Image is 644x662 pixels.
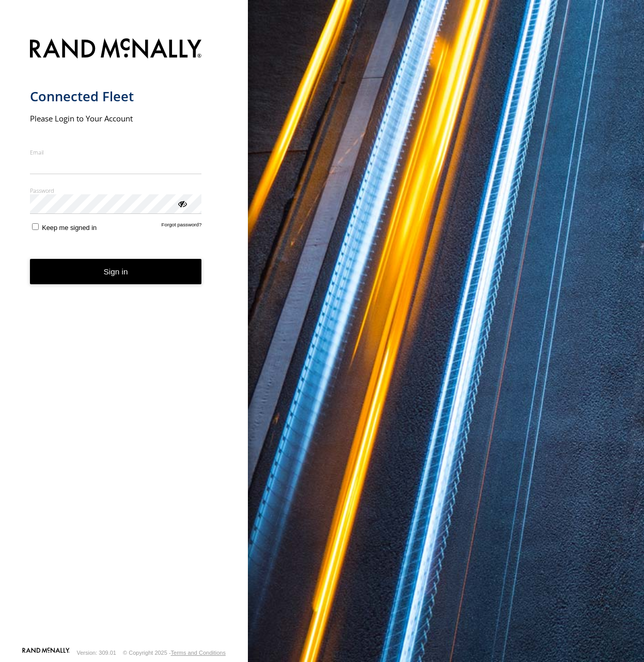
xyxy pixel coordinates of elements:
[30,88,202,105] h1: Connected Fleet
[123,650,226,656] div: © Copyright 2025 -
[30,148,202,156] label: Email
[32,223,39,230] input: Keep me signed in
[30,36,202,63] img: Rand McNally
[77,650,116,656] div: Version: 309.01
[177,198,187,208] div: ViewPassword
[30,113,202,124] h2: Please Login to Your Account
[171,650,226,656] a: Terms and Conditions
[22,648,70,658] a: Visit our Website
[162,222,202,232] a: Forgot password?
[30,32,218,646] form: main
[42,224,97,232] span: Keep me signed in
[30,187,202,194] label: Password
[30,259,202,284] button: Sign in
